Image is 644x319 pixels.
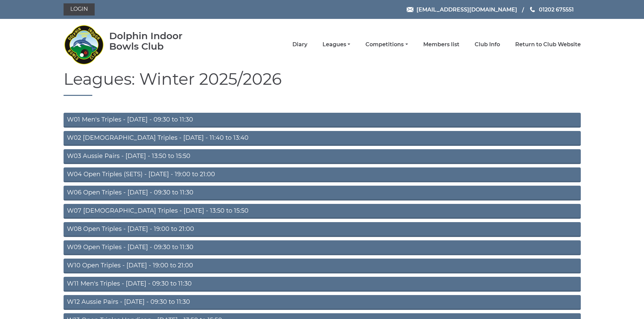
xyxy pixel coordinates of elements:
[292,41,307,48] a: Diary
[539,6,574,12] span: 01202 675551
[407,7,413,12] img: Email
[64,167,581,182] a: W04 Open Triples (SETS) - [DATE] - 19:00 to 21:00
[64,70,581,96] h1: Leagues: Winter 2025/2026
[64,259,581,273] a: W10 Open Triples - [DATE] - 19:00 to 21:00
[64,131,581,146] a: W02 [DEMOGRAPHIC_DATA] Triples - [DATE] - 11:40 to 13:40
[529,5,574,14] a: Phone us 01202 675551
[365,41,408,48] a: Competitions
[530,7,535,12] img: Phone us
[423,41,459,48] a: Members list
[64,277,581,292] a: W11 Men's Triples - [DATE] - 09:30 to 11:30
[64,21,104,68] img: Dolphin Indoor Bowls Club
[64,113,581,128] a: W01 Men's Triples - [DATE] - 09:30 to 11:30
[64,295,581,310] a: W12 Aussie Pairs - [DATE] - 09:30 to 11:30
[407,5,517,14] a: Email [EMAIL_ADDRESS][DOMAIN_NAME]
[515,41,581,48] a: Return to Club Website
[416,6,517,12] span: [EMAIL_ADDRESS][DOMAIN_NAME]
[64,149,581,164] a: W03 Aussie Pairs - [DATE] - 13:50 to 15:50
[64,222,581,237] a: W08 Open Triples - [DATE] - 19:00 to 21:00
[475,41,500,48] a: Club Info
[64,204,581,219] a: W07 [DEMOGRAPHIC_DATA] Triples - [DATE] - 13:50 to 15:50
[109,31,204,52] div: Dolphin Indoor Bowls Club
[64,240,581,255] a: W09 Open Triples - [DATE] - 09:30 to 11:30
[64,186,581,201] a: W06 Open Triples - [DATE] - 09:30 to 11:30
[323,41,350,48] a: Leagues
[64,3,95,16] a: Login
